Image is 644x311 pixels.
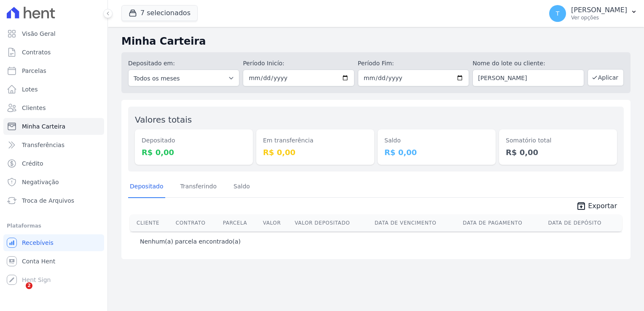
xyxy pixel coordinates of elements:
[130,214,172,231] th: Cliente
[556,11,560,16] span: T
[384,147,489,158] dd: R$ 0,00
[22,196,74,205] span: Troca de Arquivos
[22,141,64,149] span: Transferências
[3,234,104,251] a: Recebíveis
[576,201,586,211] i: unarchive
[571,14,627,21] p: Ver opções
[3,137,104,153] a: Transferências
[22,257,55,265] span: Conta Hent
[263,147,368,158] dd: R$ 0,00
[3,81,104,98] a: Lotes
[3,118,104,135] a: Minha Carteira
[140,237,241,246] p: Nenhum(a) parcela encontrado(a)
[263,136,368,145] dt: Em transferência
[22,48,51,56] span: Contratos
[260,214,292,231] th: Valor
[172,214,220,231] th: Contrato
[588,69,624,86] button: Aplicar
[3,253,104,270] a: Conta Hent
[128,176,165,198] a: Depositado
[22,159,43,168] span: Crédito
[588,201,617,211] span: Exportar
[121,5,198,21] button: 7 selecionados
[22,29,56,38] span: Visão Geral
[569,201,624,213] a: unarchive Exportar
[8,282,29,303] iframe: Intercom live chat
[128,60,175,67] label: Depositado em:
[22,239,54,247] span: Recebíveis
[22,104,46,112] span: Clientes
[3,62,104,79] a: Parcelas
[472,59,584,68] label: Nome do lote ou cliente:
[506,147,610,158] dd: R$ 0,00
[121,34,631,49] h2: Minha Carteira
[3,25,104,42] a: Visão Geral
[506,136,610,145] dt: Somatório total
[3,44,104,61] a: Contratos
[22,122,65,131] span: Minha Carteira
[3,174,104,190] a: Negativação
[142,147,246,158] dd: R$ 0,00
[22,67,46,75] span: Parcelas
[232,176,252,198] a: Saldo
[371,214,459,231] th: Data de Vencimento
[243,59,354,68] label: Período Inicío:
[542,2,644,25] button: T [PERSON_NAME] Ver opções
[3,99,104,116] a: Clientes
[3,192,104,209] a: Troca de Arquivos
[358,59,469,68] label: Período Fim:
[220,214,260,231] th: Parcela
[142,136,246,145] dt: Depositado
[571,6,627,14] p: [PERSON_NAME]
[384,136,489,145] dt: Saldo
[22,85,38,94] span: Lotes
[7,221,101,231] div: Plataformas
[459,214,545,231] th: Data de Pagamento
[291,214,371,231] th: Valor Depositado
[179,176,219,198] a: Transferindo
[135,115,192,125] label: Valores totais
[26,282,32,289] span: 2
[22,178,59,186] span: Negativação
[545,214,622,231] th: Data de Depósito
[3,155,104,172] a: Crédito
